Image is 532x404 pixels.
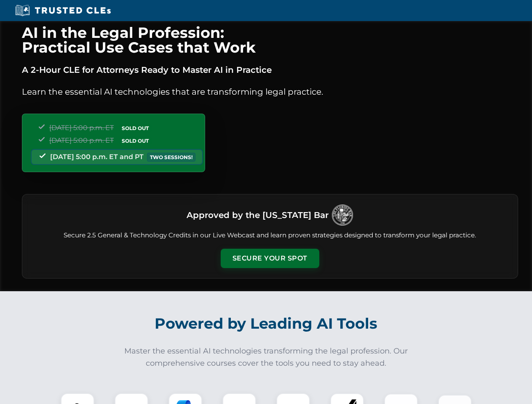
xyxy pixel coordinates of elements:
p: Secure 2.5 General & Technology Credits in our Live Webcast and learn proven strategies designed ... [32,231,508,240]
span: SOLD OUT [119,124,152,133]
span: [DATE] 5:00 p.m. ET [49,136,114,144]
p: Learn the essential AI technologies that are transforming legal practice. [22,85,518,98]
img: Trusted CLEs [13,4,113,17]
img: Logo [332,205,353,226]
h1: AI in the Legal Profession: Practical Use Cases that Work [22,25,518,55]
span: SOLD OUT [119,136,152,145]
p: Master the essential AI technologies transforming the legal profession. Our comprehensive courses... [119,345,414,369]
button: Secure Your Spot [221,249,319,268]
span: [DATE] 5:00 p.m. ET [49,124,114,132]
h2: Powered by Leading AI Tools [33,309,500,338]
h3: Approved by the [US_STATE] Bar [187,207,329,223]
p: A 2-Hour CLE for Attorneys Ready to Master AI in Practice [22,63,518,77]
